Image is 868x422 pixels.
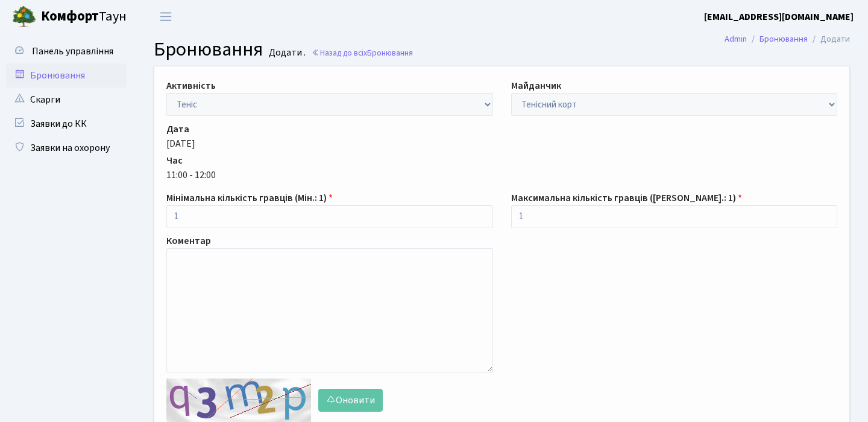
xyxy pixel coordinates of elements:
[6,136,127,160] a: Заявки на охорону
[511,191,742,205] label: Максимальна кількість гравців ([PERSON_NAME].: 1)
[41,7,127,27] span: Таун
[166,153,183,168] label: Час
[367,47,413,59] span: Бронювання
[154,36,263,63] span: Бронювання
[511,78,561,93] label: Майданчик
[166,191,333,205] label: Мінімальна кількість гравців (Мін.: 1)
[151,7,181,27] button: Переключити навігацію
[6,63,127,88] a: Бронювання
[6,112,127,136] a: Заявки до КК
[704,10,854,24] a: [EMAIL_ADDRESS][DOMAIN_NAME]
[41,7,99,26] b: Комфорт
[266,47,306,59] small: Додати .
[166,136,837,151] div: [DATE]
[312,47,413,59] a: Назад до всіхБронювання
[166,78,216,93] label: Активність
[32,45,113,58] span: Панель управління
[166,379,311,422] img: default
[808,33,850,46] li: Додати
[759,33,808,45] a: Бронювання
[706,27,868,52] nav: breadcrumb
[12,5,36,29] img: logo.png
[6,88,127,112] a: Скарги
[166,168,837,182] div: 11:00 - 12:00
[704,10,854,24] b: [EMAIL_ADDRESS][DOMAIN_NAME]
[6,39,127,63] a: Панель управління
[318,389,383,412] button: Оновити
[725,33,747,45] a: Admin
[166,234,211,248] label: Коментар
[166,122,189,136] label: Дата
